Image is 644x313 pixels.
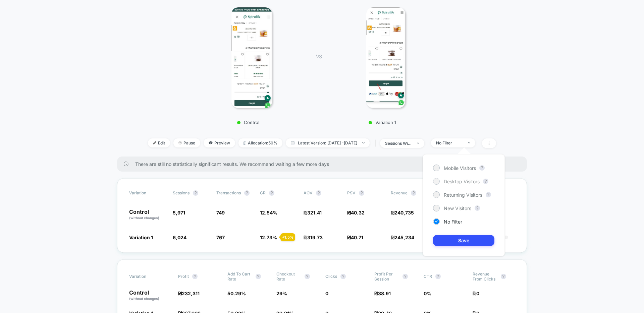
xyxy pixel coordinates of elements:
[347,190,356,195] span: PSV
[391,235,414,240] span: ₪
[129,271,166,281] span: Variation
[227,271,252,281] span: Add To Cart Rate
[417,142,419,144] img: end
[204,138,235,147] span: Preview
[391,190,408,195] span: Revenue
[402,274,408,279] button: ?
[366,7,405,108] img: Variation 1 main
[231,7,272,108] img: Control main
[227,291,246,296] span: 50.29 %
[260,190,266,195] span: CR
[351,210,365,215] span: 40.32
[378,291,391,296] span: 38.91
[479,165,485,171] button: ?
[444,165,476,171] span: Mobile Visitors
[486,192,491,197] button: ?
[362,142,365,143] img: end
[216,235,225,240] span: 767
[444,192,482,198] span: Returning Visitors
[394,235,414,240] span: 245,234
[173,138,200,147] span: Pause
[436,140,463,145] div: No Filter
[269,190,274,196] button: ?
[359,190,364,196] button: ?
[256,274,261,279] button: ?
[373,138,380,148] span: |
[473,291,479,296] span: ₪
[435,274,441,279] button: ?
[411,190,416,196] button: ?
[304,210,322,215] span: ₪
[304,235,323,240] span: ₪
[501,274,506,279] button: ?
[340,274,346,279] button: ?
[347,210,365,215] span: ₪
[148,138,170,147] span: Edit
[328,120,437,125] p: Variation 1
[316,190,321,196] button: ?
[291,141,294,144] img: calendar
[483,179,488,184] button: ?
[153,141,156,144] img: edit
[433,235,494,246] button: Save
[304,190,313,195] span: AOV
[444,205,471,211] span: New Visitors
[325,274,337,279] span: Clicks
[178,274,189,279] span: Profit
[305,274,310,279] button: ?
[244,141,246,145] img: rebalance
[374,291,391,296] span: ₪
[444,219,462,225] span: No Filter
[394,210,414,215] span: 240,735
[216,210,225,215] span: 749
[260,235,277,240] span: 12.73 %
[473,271,497,281] span: Revenue From Clicks
[351,235,363,240] span: 40.71
[307,210,322,215] span: 321.41
[182,291,200,296] span: 232,311
[424,291,431,296] span: 0 %
[194,120,303,125] p: Control
[374,271,399,281] span: Profit Per Session
[173,235,186,240] span: 6,024
[468,142,470,143] img: end
[260,210,277,215] span: 12.54 %
[135,161,514,167] span: There are still no statistically significant results. We recommend waiting a few more days
[173,190,190,195] span: Sessions
[385,141,412,146] div: sessions with impression
[476,291,479,296] span: 0
[280,233,295,241] div: + 1.5 %
[391,210,414,215] span: ₪
[129,290,171,301] p: Control
[129,190,166,196] span: Variation
[347,235,363,240] span: ₪
[129,235,153,240] span: Variation 1
[173,210,185,215] span: 5,971
[178,141,182,144] img: end
[276,291,287,296] span: 29 %
[307,235,323,240] span: 319.73
[178,291,200,296] span: ₪
[129,216,159,220] span: (without changes)
[129,297,159,301] span: (without changes)
[244,190,250,196] button: ?
[216,190,241,195] span: Transactions
[475,205,480,211] button: ?
[193,190,198,196] button: ?
[238,138,282,147] span: Allocation: 50%
[192,274,198,279] button: ?
[129,209,166,221] p: Control
[286,138,370,147] span: Latest Version: [DATE] - [DATE]
[325,291,328,296] span: 0
[444,179,480,184] span: Desktop Visitors
[316,54,321,59] span: VS
[424,274,432,279] span: CTR
[276,271,301,281] span: Checkout Rate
